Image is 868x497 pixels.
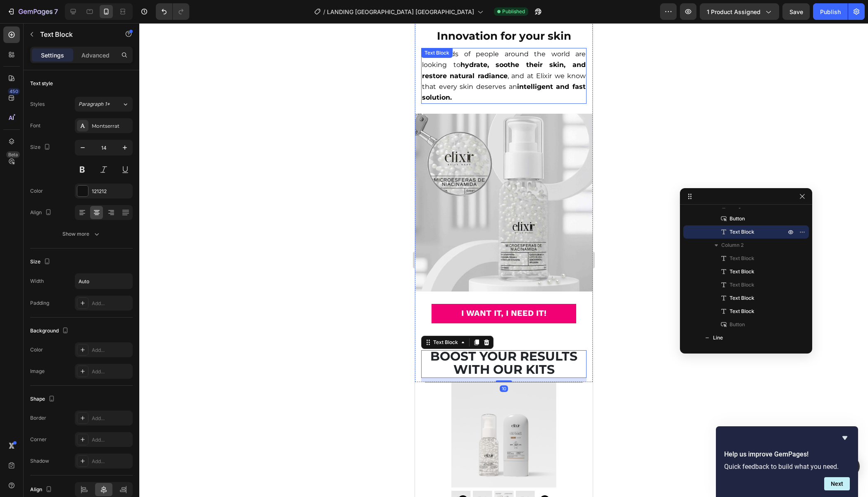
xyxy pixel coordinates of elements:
h2: Help us improve GemPages! [724,449,850,459]
button: 7 [3,3,62,20]
span: LANDING [GEOGRAPHIC_DATA] [GEOGRAPHIC_DATA] [327,7,474,16]
span: Text Block [730,254,754,263]
div: Montserrat [92,122,131,130]
div: Color [30,187,43,195]
span: Column 2 [721,241,744,249]
p: Quick feedback to build what you need. [724,463,850,471]
p: Advanced [81,51,110,60]
span: Paragraph 1* [79,100,110,108]
div: Undo/Redo [156,3,189,20]
input: Auto [75,274,132,289]
button: Paragraph 1* [75,97,133,112]
span: / [323,7,325,16]
button: Publish [813,3,848,20]
div: Align [30,484,54,495]
span: Text Block [730,268,754,276]
div: Styles [30,100,45,108]
span: Save [789,8,803,15]
p: Text Block [40,29,110,39]
div: Help us improve GemPages! [724,433,850,490]
div: Font [30,122,41,129]
button: Carousel Back Arrow [43,472,53,482]
span: Text Block [730,228,754,236]
p: 7 [54,7,58,17]
div: Image [30,368,45,375]
div: Text style [30,80,53,87]
div: Show more [62,230,101,238]
div: Add... [92,346,131,354]
div: Width [30,277,44,285]
span: 1 product assigned [707,7,761,16]
div: Add... [92,458,131,465]
div: Shape [30,394,57,405]
button: Hide survey [840,433,850,443]
button: Show more [30,227,133,241]
div: Padding [30,299,49,307]
span: Text Block [730,307,754,315]
iframe: Design area [415,23,593,497]
p: Settings [41,51,64,60]
div: Size [30,142,52,153]
button: Carousel Next Arrow [125,472,135,482]
button: 1 product assigned [700,3,779,20]
div: Add... [92,436,131,444]
div: Size [30,256,52,268]
div: Background [30,325,70,337]
div: Color [30,346,43,354]
button: Save [782,3,810,20]
span: Text Block [730,294,754,302]
span: Published [502,8,525,15]
div: Add... [92,415,131,422]
div: Add... [92,300,131,307]
div: Beta [6,151,20,158]
div: 450 [8,88,20,95]
span: Line [713,334,723,342]
div: Add... [92,368,131,375]
div: 121212 [92,188,131,195]
div: Border [30,414,46,422]
div: Align [30,207,53,218]
div: Corner [30,436,47,443]
div: Publish [820,7,841,16]
button: Next question [824,477,850,490]
div: Shadow [30,457,49,465]
span: Text Block [730,281,754,289]
span: Button [730,320,745,329]
span: Button [730,215,745,223]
